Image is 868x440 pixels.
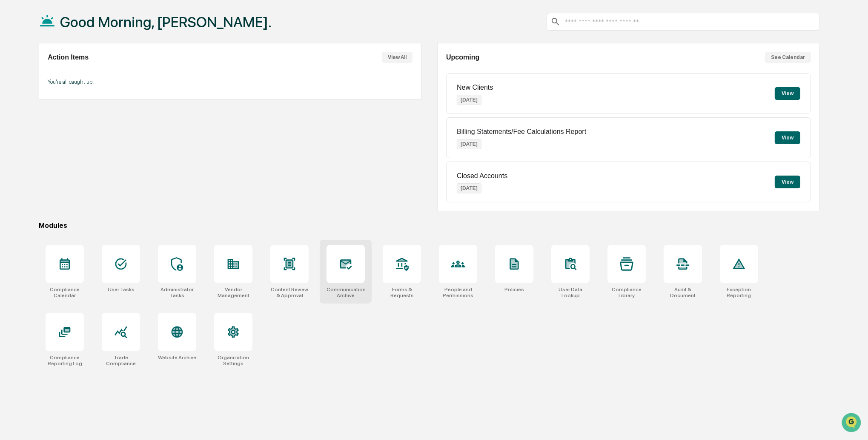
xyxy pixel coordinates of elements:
button: View [775,87,800,100]
div: 🗄️ [62,108,69,115]
div: Website Archive [158,355,196,361]
p: Closed Accounts [457,172,507,180]
span: Pylon [85,144,103,150]
span: Data Lookup [17,123,54,132]
div: Audit & Document Logs [664,287,702,298]
img: 1746055101610-c473b297-6a78-478c-a979-82029cc54cd1 [9,65,24,80]
a: 🖐️Preclearance [5,104,58,119]
div: Content Review & Approval [270,287,309,298]
h2: Upcoming [446,54,479,61]
div: Modules [39,221,820,230]
p: [DATE] [457,95,481,105]
div: 🔎 [9,124,15,131]
div: Policies [504,287,524,292]
iframe: Open customer support [841,412,864,435]
button: View [775,176,800,188]
div: Vendor Management [214,287,252,298]
button: Start new chat [145,68,155,78]
div: User Tasks [108,287,135,292]
div: People and Permissions [439,287,477,298]
button: View All [382,52,413,63]
div: Communications Archive [327,287,365,298]
div: Start new chat [29,65,140,74]
div: Administrator Tasks [158,287,196,298]
a: 🔎Data Lookup [5,120,57,135]
div: 🖐️ [9,108,15,115]
div: We're available if you need us! [29,74,108,80]
div: Compliance Reporting Log [46,355,84,366]
a: Powered byPylon [60,144,103,150]
p: [DATE] [457,183,481,193]
button: View [775,131,800,144]
p: [DATE] [457,139,481,149]
div: User Data Lookup [551,287,590,298]
h2: Action Items [48,54,89,61]
button: See Calendar [765,52,811,63]
div: Trade Compliance [102,355,140,366]
div: Organization Settings [214,355,252,366]
p: How can we help? [9,18,155,31]
div: Compliance Library [607,287,646,298]
h1: Good Morning, [PERSON_NAME]. [60,14,272,31]
div: Exception Reporting [720,287,758,298]
div: Compliance Calendar [46,287,84,298]
span: Preclearance [17,107,55,116]
p: Billing Statements/Fee Calculations Report [457,128,586,136]
span: Attestations [70,107,106,116]
a: 🗄️Attestations [58,104,109,119]
div: Forms & Requests [383,287,421,298]
p: You're all caught up! [48,79,413,85]
p: New Clients [457,84,493,91]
